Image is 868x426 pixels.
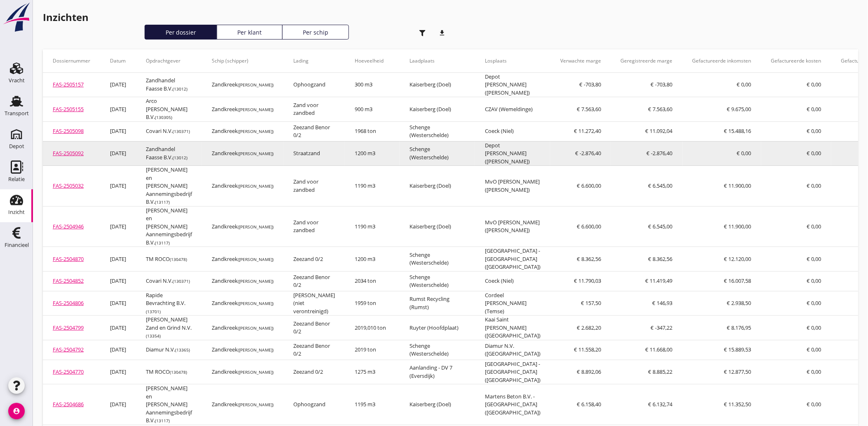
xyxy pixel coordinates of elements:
[170,369,187,375] small: (130478)
[170,256,187,262] small: (130478)
[217,25,283,40] a: Per klant
[345,316,400,340] td: 2019,010 ton
[345,97,400,122] td: 900 m3
[577,255,601,263] span: € 8.362,56
[53,182,84,189] a: FAS-2505032
[683,141,761,166] td: € 0,00
[683,73,761,97] td: € 0,00
[100,49,136,72] th: Datum: Not sorted.
[8,210,25,215] div: Inzicht
[283,166,345,207] td: Zand voor zandbed
[400,97,475,122] td: Kaiserberg (Doel)
[475,271,550,291] td: Coeck (Niel)
[136,271,202,291] td: Covari N.V.
[136,206,202,247] td: [PERSON_NAME] en [PERSON_NAME] Aannemingsbedrijf B.V.
[136,166,202,207] td: [PERSON_NAME] en [PERSON_NAME] Aannemingsbedrijf B.V.
[761,206,831,247] td: € 0,00
[611,49,683,72] th: Geregistreerde marge: Not sorted.
[136,49,202,72] th: Opdrachtgever: Not sorted.
[283,141,345,166] td: Straatzand
[53,299,84,307] a: FAS-2504806
[475,49,550,72] th: Losplaats: Not sorted.
[683,121,761,141] td: € 15.488,16
[683,166,761,207] td: € 11.900,00
[475,384,550,425] td: Martens Beton B.V. - [GEOGRAPHIC_DATA] ([GEOGRAPHIC_DATA])
[345,384,400,425] td: 1195 m3
[283,97,345,122] td: Zand voor zandbed
[400,121,475,141] td: Schenge (Westerschelde)
[175,347,190,353] small: (13365)
[683,340,761,360] td: € 15.889,53
[400,206,475,247] td: Kaiserberg (Doel)
[202,360,283,384] td: Zandkreek
[238,128,274,134] small: ([PERSON_NAME])
[238,151,274,156] small: ([PERSON_NAME])
[100,340,136,360] td: [DATE]
[475,206,550,247] td: MvO [PERSON_NAME] ([PERSON_NAME])
[761,166,831,207] td: € 0,00
[400,166,475,207] td: Kaiserberg (Doel)
[100,73,136,97] td: [DATE]
[202,73,283,97] td: Zandkreek
[100,97,136,122] td: [DATE]
[283,121,345,141] td: Zeezand Benor 0/2
[286,28,346,37] div: Per schip
[238,224,274,230] small: ([PERSON_NAME])
[100,291,136,316] td: [DATE]
[646,346,673,353] span: € 11.668,00
[761,49,831,72] th: Gefactureerde kosten: Not sorted.
[238,300,274,306] small: ([PERSON_NAME])
[202,206,283,247] td: Zandkreek
[100,360,136,384] td: [DATE]
[345,166,400,207] td: 1190 m3
[345,73,400,97] td: 300 m3
[53,105,84,113] a: FAS-2505155
[53,400,84,408] a: FAS-2504686
[53,324,84,331] a: FAS-2504799
[136,384,202,425] td: [PERSON_NAME] en [PERSON_NAME] Aannemingsbedrijf B.V.
[53,127,84,135] a: FAS-2505098
[238,347,274,353] small: ([PERSON_NAME])
[202,271,283,291] td: Zandkreek
[283,49,345,72] th: Lading: Not sorted.
[761,316,831,340] td: € 0,00
[283,271,345,291] td: Zeezand Benor 0/2
[648,255,673,263] span: € 8.362,56
[9,144,24,149] div: Depot
[400,141,475,166] td: Schenge (Westerschelde)
[282,25,349,40] a: Per schip
[400,316,475,340] td: Ruyter (Hoofdplaat)
[345,340,400,360] td: 2019 ton
[53,255,84,263] a: FAS-2504870
[475,316,550,340] td: Kaai Saint [PERSON_NAME] ([GEOGRAPHIC_DATA])
[136,316,202,340] td: [PERSON_NAME] Zand en Grind N.V.
[202,49,283,72] th: Schip (schipper): Not sorted.
[43,10,451,25] h1: Inzichten
[100,166,136,207] td: [DATE]
[345,247,400,272] td: 1200 m3
[238,183,274,189] small: ([PERSON_NAME])
[283,247,345,272] td: Zeezand 0/2
[648,182,673,189] span: € 6.545,00
[8,177,25,182] div: Relatie
[173,86,187,92] small: (13012)
[283,384,345,425] td: Ophoogzand
[2,2,31,33] img: logo-small.a267ee39.svg
[577,182,601,189] span: € 6.600,00
[579,81,601,88] span: € -703,80
[53,149,84,157] a: FAS-2505092
[648,400,673,408] span: € 6.132,74
[9,78,25,83] div: Vracht
[8,403,25,419] i: account_circle
[683,316,761,340] td: € 8.176,95
[283,340,345,360] td: Zeezand Benor 0/2
[345,206,400,247] td: 1190 m3
[202,166,283,207] td: Zandkreek
[283,73,345,97] td: Ophoogzand
[648,368,673,375] span: € 8.885,22
[202,291,283,316] td: Zandkreek
[202,316,283,340] td: Zandkreek
[202,340,283,360] td: Zandkreek
[646,127,673,135] span: € 11.092,04
[761,291,831,316] td: € 0,00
